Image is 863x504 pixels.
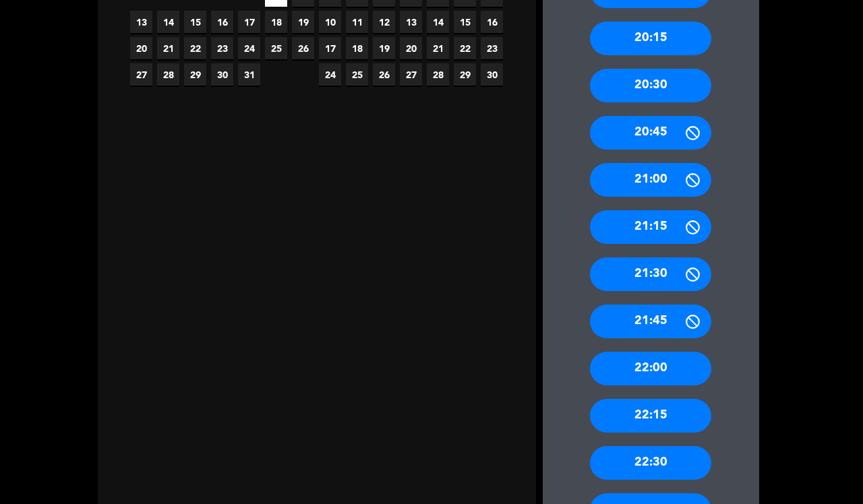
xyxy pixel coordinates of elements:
span: 21 [157,37,179,59]
span: 15 [454,11,476,33]
span: 23 [211,37,233,59]
span: 13 [400,11,422,33]
span: 21 [427,37,449,59]
div: 22:30 [590,446,711,480]
span: 29 [184,63,206,86]
span: 19 [292,11,314,33]
span: 27 [400,63,422,86]
div: 21:45 [590,305,711,338]
span: 29 [454,63,476,86]
span: 15 [184,11,206,33]
span: 19 [373,37,395,59]
div: 21:00 [590,163,711,197]
span: 25 [265,37,287,59]
div: 22:15 [590,399,711,433]
span: 14 [427,11,449,33]
span: 20 [400,37,422,59]
span: 16 [481,11,503,33]
div: 20:15 [590,22,711,55]
span: 17 [238,11,260,33]
span: 13 [130,11,152,33]
span: 28 [427,63,449,86]
span: 11 [346,11,368,33]
span: 17 [319,37,341,59]
span: 30 [481,63,503,86]
div: 21:15 [590,210,711,244]
span: 12 [373,11,395,33]
div: 20:30 [590,69,711,102]
span: 24 [319,63,341,86]
span: 26 [292,37,314,59]
span: 31 [238,63,260,86]
span: 14 [157,11,179,33]
span: 10 [319,11,341,33]
span: 27 [130,63,152,86]
span: 25 [346,63,368,86]
span: 18 [265,11,287,33]
div: 22:00 [590,352,711,385]
div: 20:45 [590,116,711,150]
span: 22 [184,37,206,59]
span: 16 [211,11,233,33]
span: 24 [238,37,260,59]
span: 18 [346,37,368,59]
span: 28 [157,63,179,86]
div: 21:30 [590,257,711,291]
span: 20 [130,37,152,59]
span: 30 [211,63,233,86]
span: 26 [373,63,395,86]
span: 23 [481,37,503,59]
span: 22 [454,37,476,59]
